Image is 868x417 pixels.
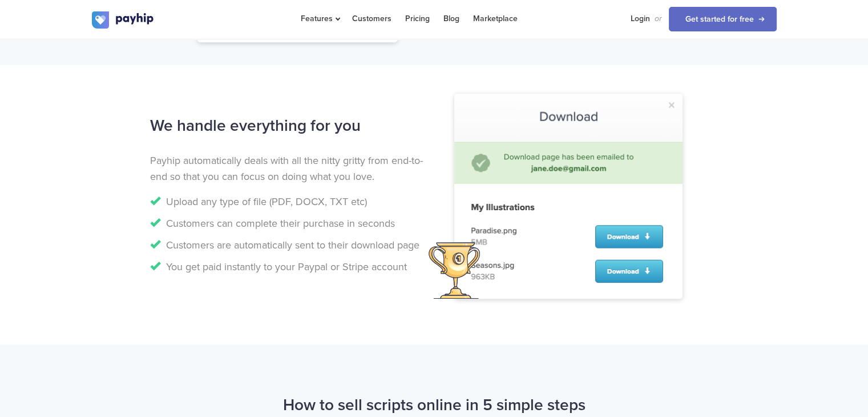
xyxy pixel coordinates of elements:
img: logo.svg [92,11,155,29]
a: Get started for free [669,7,777,31]
span: Features [301,14,338,23]
li: You get paid instantly to your Paypal or Stripe account [150,259,426,275]
img: trophy.svg [429,242,481,298]
li: Customers are automatically sent to their download page [150,237,426,253]
p: Payhip automatically deals with all the nitty gritty from end-to-end so that you can focus on doi... [150,153,426,185]
img: digital-art-download.png [454,94,683,299]
li: Upload any type of file (PDF, DOCX, TXT etc) [150,194,426,210]
h2: We handle everything for you [150,111,426,141]
li: Customers can complete their purchase in seconds [150,215,426,231]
